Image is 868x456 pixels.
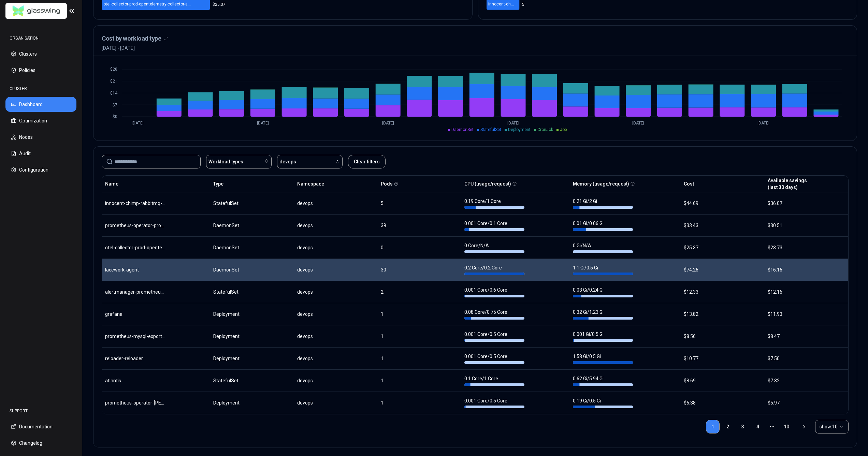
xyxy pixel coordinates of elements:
[573,264,633,275] div: 1.1 Gi / 0.5 Gi
[768,399,845,406] div: $5.97
[768,377,845,384] div: $7.32
[464,375,524,386] div: 0.1 Core / 1 Core
[684,399,761,406] div: $6.38
[451,127,474,132] span: DaemonSet
[213,377,291,384] div: StatefulSet
[706,420,793,433] nav: pagination
[348,155,386,168] button: Clear filters
[105,266,165,273] div: lacework-agent
[632,121,644,126] tspan: [DATE]
[464,309,524,320] div: 0.08 Core / 0.75 Core
[381,200,458,207] div: 5
[213,333,291,340] div: Deployment
[297,244,341,251] div: devops
[213,222,291,229] div: DaemonSet
[297,355,341,362] div: devops
[277,155,343,168] button: devops
[736,420,750,433] a: 3
[573,397,633,408] div: 0.19 Gi / 0.5 Gi
[706,420,720,433] a: 1
[684,333,761,340] div: $8.56
[105,333,165,340] div: prometheus-mysql-exporter-notmidship-ro
[573,375,633,386] div: 0.62 Gi / 5.94 Gi
[5,31,76,45] div: ORGANISATION
[381,355,458,362] div: 1
[102,34,161,43] h3: Cost by workload type
[213,200,291,207] div: StatefulSet
[684,200,761,207] div: $44.69
[105,200,165,207] div: innocent-chimp-rabbitmq-ha
[768,177,807,191] button: Available savings(last 30 days)
[573,331,633,342] div: 0.001 Gi / 0.5 Gi
[684,222,761,229] div: $33.43
[381,289,458,295] div: 2
[5,63,76,78] button: Policies
[464,242,524,253] div: 0 Core / N/A
[5,146,76,161] button: Audit
[381,266,458,273] div: 30
[105,244,165,251] div: otel-collector-prod-opentelemetry-collector-agent
[105,377,165,384] div: atlantis
[5,404,76,418] div: SUPPORT
[213,244,291,251] div: DaemonSet
[768,222,845,229] div: $30.51
[105,399,165,406] div: prometheus-operator-kube-state-metrics
[105,311,165,318] div: grafana
[102,45,168,52] span: [DATE] - [DATE]
[279,158,296,165] span: devops
[537,127,553,132] span: CronJob
[464,220,524,231] div: 0.001 Core / 0.1 Core
[297,177,324,191] button: Namespace
[132,121,144,126] tspan: [DATE]
[381,333,458,340] div: 1
[110,79,117,84] tspan: $21
[573,198,633,209] div: 0.21 Gi / 2 Gi
[381,377,458,384] div: 1
[257,121,269,126] tspan: [DATE]
[213,266,291,273] div: DaemonSet
[381,222,458,229] div: 39
[768,266,845,273] div: $16.16
[684,177,694,191] button: Cost
[757,121,769,126] tspan: [DATE]
[768,311,845,318] div: $11.93
[684,244,761,251] div: $25.37
[684,289,761,295] div: $12.33
[464,397,524,408] div: 0.001 Core / 0.5 Core
[508,127,531,132] span: Deployment
[10,3,63,19] img: GlassWing
[105,222,165,229] div: prometheus-operator-prometheus-node-exporter
[105,289,165,295] div: alertmanager-prometheus-operator-kube-p-alertmanager
[780,420,793,433] a: 10
[113,114,117,119] tspan: $0
[5,82,76,95] div: CLUSTER
[5,113,76,128] button: Optimization
[110,91,118,95] tspan: $14
[297,311,341,318] div: devops
[684,355,761,362] div: $10.77
[464,264,524,275] div: 0.2 Core / 0.2 Core
[464,198,524,209] div: 0.19 Core / 1 Core
[213,355,291,362] div: Deployment
[113,103,117,107] tspan: $7
[464,331,524,342] div: 0.001 Core / 0.5 Core
[381,311,458,318] div: 1
[297,399,341,406] div: devops
[573,242,633,253] div: 0 Gi / N/A
[5,162,76,177] button: Configuration
[297,200,341,207] div: devops
[213,399,291,406] div: Deployment
[105,355,165,362] div: reloader-reloader
[464,177,511,191] button: CPU (usage/request)
[684,266,761,273] div: $74.26
[382,121,394,126] tspan: [DATE]
[297,222,341,229] div: devops
[105,177,118,191] button: Name
[768,200,845,207] div: $36.07
[206,155,272,168] button: Workload types
[381,244,458,251] div: 0
[507,121,519,126] tspan: [DATE]
[464,353,524,364] div: 0.001 Core / 0.5 Core
[381,399,458,406] div: 1
[768,244,845,251] div: $23.73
